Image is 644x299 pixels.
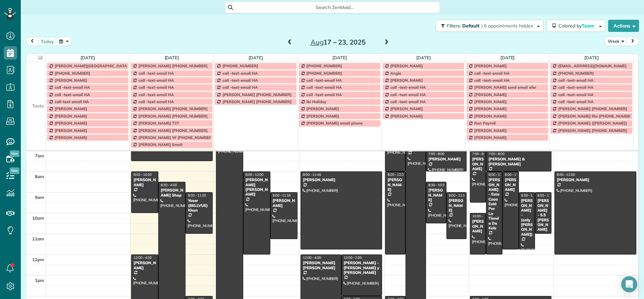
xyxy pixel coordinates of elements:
span: call -text-email HA [55,92,90,97]
span: 12:00 - 2:00 [344,255,362,260]
span: Angie [390,71,401,76]
span: 12pm [32,257,44,262]
span: [PHONE_NUMBER] [222,63,258,68]
div: [PERSON_NAME] [272,198,296,208]
a: [DATE] [249,55,263,60]
span: 9:00 - 11:15 [273,193,291,198]
span: [PERSON_NAME] [55,78,87,83]
span: 8:00 - 12:00 [387,172,406,177]
div: [PERSON_NAME] - 5.5 [PERSON_NAME] [537,198,549,232]
span: [PERSON_NAME] [55,128,87,133]
div: [PERSON_NAME] - Esta Casa Está Por La Tienda De Kols [488,177,500,230]
span: [PHONE_NUMBER] [307,63,342,68]
span: New [10,150,19,157]
span: [PERSON_NAME] [PHONE_NUMBER] [139,114,208,119]
span: call -text-email HA [307,92,342,97]
div: [PERSON_NAME] - [PERSON_NAME] y [PERSON_NAME] [343,260,380,275]
span: 8am [35,174,44,179]
span: call -text-email HA [390,85,426,90]
span: [PHONE_NUMBER] [55,71,90,76]
span: call -text-email HA [139,85,174,90]
span: 9am [35,195,44,200]
span: call -text-email HA [390,99,426,104]
a: [DATE] [332,55,347,60]
span: 8:00 - 12:00 [557,172,575,177]
span: [PERSON_NAME] [390,63,423,68]
div: [PERSON_NAME] [504,177,517,192]
span: 7:00 - 8:00 [488,152,504,156]
a: [DATE] [500,55,515,60]
span: call -text-email HA [139,92,174,97]
span: [PERSON_NAME] [474,99,507,104]
span: Team [582,23,595,29]
span: [PERSON_NAME] [474,114,507,119]
span: [PERSON_NAME] Rio [PHONE_NUMBER] [558,114,634,119]
div: [PERSON_NAME] [472,219,484,233]
span: [PERSON_NAME] T2T [139,121,179,126]
div: [PERSON_NAME] [428,188,444,202]
span: call-text-email HA [55,99,89,104]
span: [PERSON_NAME] [390,114,423,119]
span: [PHONE_NUMBER] [307,71,342,76]
span: [PERSON_NAME] [474,135,507,140]
span: 8:00 - 11:45 [505,172,523,177]
span: New [10,167,19,174]
span: 9:00 - 11:00 [537,193,555,198]
div: [PERSON_NAME] [133,177,156,187]
span: 8:00 - 11:45 [303,172,321,177]
div: Yaser (BELLVUE) Khan [187,198,211,213]
span: call -text-email HA [222,78,258,83]
div: [PERSON_NAME] [PERSON_NAME] [245,177,268,197]
button: Colored byTeam [547,20,605,32]
span: Default [462,23,480,29]
span: 8:30 - 10:30 [428,183,446,187]
span: [PERSON_NAME] [PHONE_NUMBER] [139,128,208,133]
span: [PERSON_NAME] [PHONE_NUMBER] [558,128,627,133]
span: call -text-email HA [558,99,593,104]
span: | 6 appointments hidden [481,23,533,29]
div: [PERSON_NAME] - (only [PERSON_NAME]) [521,198,533,237]
span: [PERSON_NAME] [PHONE_NUMBER] [139,106,208,111]
span: [PERSON_NAME] send email ofer [474,85,536,90]
span: call -text-email HA [139,78,174,83]
button: Week [605,37,627,46]
span: [PERSON_NAME] [474,128,507,133]
span: call -text-email HA [139,71,174,76]
span: call -text-email HA [222,71,258,76]
span: 7am [35,153,44,158]
div: [PERSON_NAME] & [PERSON_NAME] [488,157,549,166]
span: call -text-email HA [558,92,593,97]
span: Colored by [558,23,597,29]
div: [PERSON_NAME] [556,177,634,182]
span: 7:00 - 8:00 [428,152,444,156]
span: 8:00 - 12:00 [488,172,506,177]
div: [PERSON_NAME] [387,177,404,192]
span: 8:30 - 4:00 [161,183,177,187]
span: [PERSON_NAME] [307,106,339,111]
span: 9:00 - 11:45 [521,193,539,198]
span: call -text-email HA [390,92,426,97]
span: [PERSON_NAME] [55,106,87,111]
span: 11am [32,236,44,241]
span: call -text-email HA [474,71,509,76]
a: [DATE] [80,55,95,60]
span: 1pm [35,278,44,283]
span: [PERSON_NAME] [474,63,507,68]
span: [PERSON_NAME] [390,106,423,111]
span: [PERSON_NAME] [390,78,423,83]
span: call -text-email HA [222,85,258,90]
span: call -text-email HA [558,78,593,83]
span: [PERSON_NAME] email phone [307,121,363,126]
span: call -text-email HA [558,85,593,90]
span: [PHONE_NUMBER] [558,71,594,76]
div: [PERSON_NAME] [448,198,465,213]
div: [PERSON_NAME] [428,157,465,161]
a: Filters: Default | 6 appointments hidden [432,20,543,32]
span: [PERSON_NAME] [307,114,339,119]
span: [PERSON_NAME] [PHONE_NUMBER] [222,99,291,104]
span: [PERSON_NAME] [474,92,507,97]
span: 7:00 - 9:30 [472,152,488,156]
span: 9:00 - 11:15 [449,193,467,198]
span: 10am [32,215,44,221]
button: today [38,37,57,46]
